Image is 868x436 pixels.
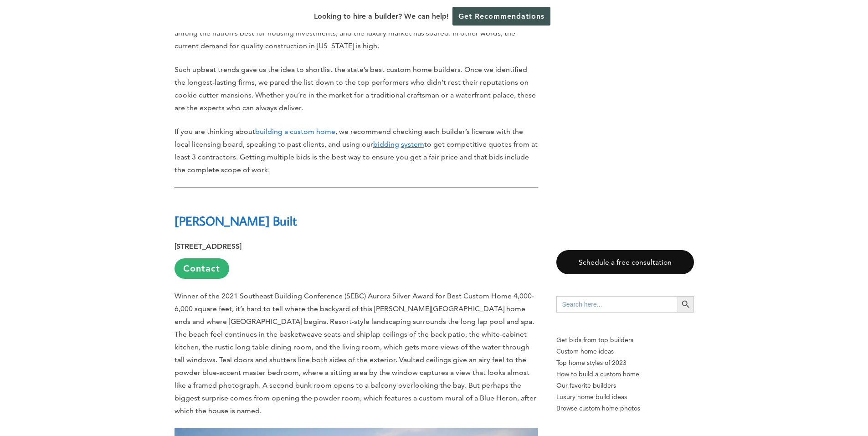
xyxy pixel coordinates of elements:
a: Luxury home build ideas [556,391,694,403]
span: Such upbeat trends gave us the idea to shortlist the state’s best custom home builders. Once we i... [175,65,536,112]
a: Our favorite builders [556,380,694,391]
p: If you are thinking about , we recommend checking each builder’s license with the local licensing... [175,125,538,176]
u: system [401,140,424,149]
iframe: Drift Widget Chat Controller [693,370,857,425]
span: Winner of the 2021 Southeast Building Conference (SEBC) Aurora Silver Award for Best Custom Home ... [175,292,536,415]
a: Contact [175,258,229,279]
p: Get bids from top builders [556,334,694,346]
a: Custom home ideas [556,346,694,357]
input: Search here... [556,296,678,313]
a: Get Recommendations [452,7,550,26]
a: Top home styles of 2023 [556,357,694,369]
u: bidding [373,140,399,149]
a: building a custom home [255,127,335,136]
a: Browse custom home photos [556,403,694,414]
a: Schedule a free consultation [556,250,694,274]
svg: Search [681,299,691,309]
a: How to build a custom home [556,369,694,380]
a: [PERSON_NAME] Built [175,213,297,229]
strong: [STREET_ADDRESS] [175,242,241,251]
